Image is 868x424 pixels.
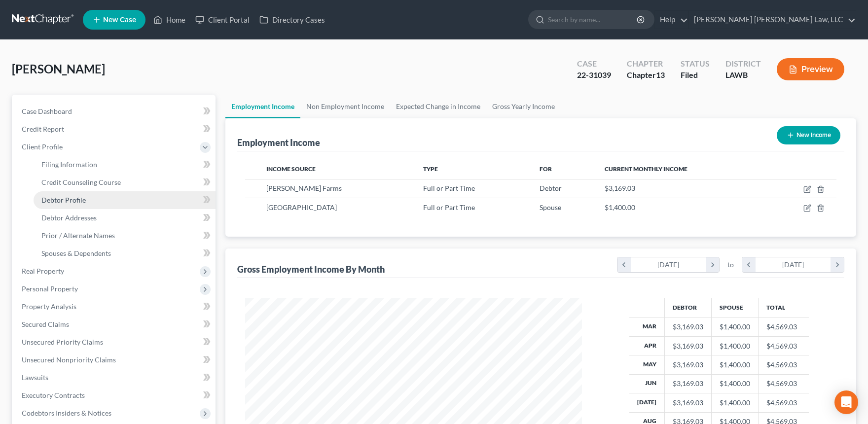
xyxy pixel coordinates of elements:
td: $4,569.03 [759,393,809,412]
span: Type [423,165,438,173]
span: [GEOGRAPHIC_DATA] [266,203,337,212]
th: Apr [629,336,665,355]
div: Chapter [627,70,665,81]
div: Status [681,58,710,70]
span: Real Property [22,267,64,275]
td: $4,569.03 [759,355,809,374]
div: $1,400.00 [720,379,750,389]
div: $1,400.00 [720,341,750,351]
a: Debtor Profile [34,191,216,209]
span: Personal Property [22,284,78,293]
a: Executory Contracts [14,387,216,404]
a: Unsecured Priority Claims [14,333,216,351]
div: $1,400.00 [720,360,750,370]
div: $3,169.03 [673,398,703,408]
a: Prior / Alternate Names [34,227,216,245]
th: May [629,355,665,374]
div: Case [577,58,611,70]
span: Secured Claims [22,320,69,328]
a: Filing Information [34,156,216,174]
th: Mar [629,318,665,336]
a: [PERSON_NAME] [PERSON_NAME] Law, LLC [689,11,856,29]
span: Credit Report [22,125,64,133]
a: Employment Income [225,95,300,118]
th: Jun [629,374,665,393]
span: Full or Part Time [423,203,475,212]
a: Home [148,11,190,29]
td: $4,569.03 [759,318,809,336]
a: Lawsuits [14,369,216,387]
span: Credit Counseling Course [41,178,121,186]
div: District [725,58,761,70]
input: Search by name... [548,10,638,29]
a: Help [655,11,688,29]
div: [DATE] [631,257,706,272]
span: Debtor [540,184,562,192]
a: Debtor Addresses [34,209,216,227]
td: $4,569.03 [759,374,809,393]
a: Directory Cases [254,11,330,29]
span: Case Dashboard [22,107,72,115]
a: Unsecured Nonpriority Claims [14,351,216,369]
span: Income Source [266,165,316,173]
span: Client Profile [22,142,63,151]
td: $4,569.03 [759,336,809,355]
i: chevron_right [706,257,719,272]
div: [DATE] [756,257,831,272]
span: Full or Part Time [423,184,475,192]
span: $1,400.00 [605,203,635,212]
div: $1,400.00 [720,322,750,332]
a: Credit Counseling Course [34,174,216,191]
a: Credit Report [14,120,216,138]
div: Chapter [627,58,665,70]
div: $3,169.03 [673,379,703,389]
a: Gross Yearly Income [486,95,561,118]
span: Property Analysis [22,302,76,311]
a: Expected Change in Income [390,95,486,118]
th: [DATE] [629,393,665,412]
span: Codebtors Insiders & Notices [22,409,111,417]
a: Spouses & Dependents [34,245,216,262]
a: Client Portal [190,11,254,29]
i: chevron_right [831,257,844,272]
span: For [540,165,552,173]
span: New Case [103,16,136,24]
span: Spouses & Dependents [41,249,111,257]
div: Filed [681,70,710,81]
div: 22-31039 [577,70,611,81]
div: $3,169.03 [673,360,703,370]
i: chevron_left [742,257,756,272]
button: Preview [777,58,844,80]
a: Case Dashboard [14,103,216,120]
span: Current Monthly Income [605,165,687,173]
span: Lawsuits [22,373,48,382]
a: Secured Claims [14,316,216,333]
span: Spouse [540,203,561,212]
span: 13 [656,70,665,79]
span: Debtor Profile [41,196,86,204]
div: $1,400.00 [720,398,750,408]
div: Employment Income [237,137,320,148]
i: chevron_left [617,257,631,272]
button: New Income [777,126,840,144]
span: Debtor Addresses [41,213,97,222]
span: Executory Contracts [22,391,85,399]
span: Filing Information [41,160,97,169]
th: Debtor [665,298,712,318]
span: [PERSON_NAME] [12,62,105,76]
span: Unsecured Priority Claims [22,338,103,346]
div: Gross Employment Income By Month [237,263,385,275]
div: Open Intercom Messenger [834,390,858,414]
div: $3,169.03 [673,341,703,351]
span: to [727,260,734,270]
th: Total [759,298,809,318]
span: [PERSON_NAME] Farms [266,184,342,192]
th: Spouse [712,298,759,318]
a: Property Analysis [14,298,216,316]
span: Prior / Alternate Names [41,231,115,240]
div: $3,169.03 [673,322,703,332]
span: $3,169.03 [605,184,635,192]
span: Unsecured Nonpriority Claims [22,355,116,364]
div: LAWB [725,70,761,81]
a: Non Employment Income [300,95,390,118]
